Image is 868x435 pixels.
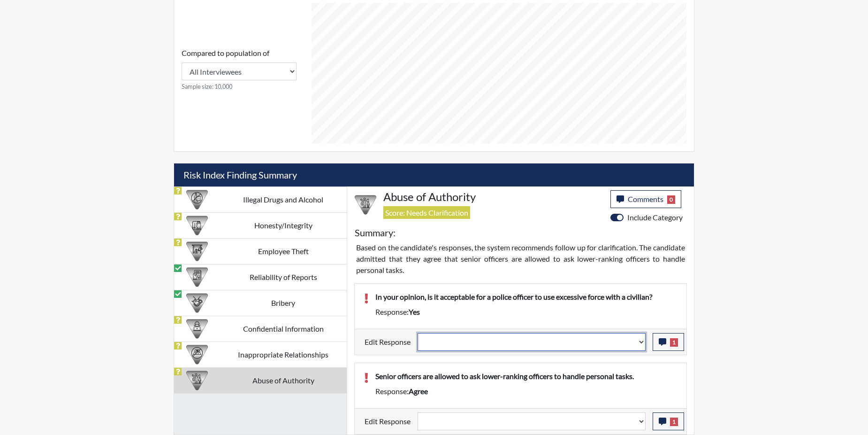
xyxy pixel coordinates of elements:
img: CATEGORY%20ICON-05.742ef3c8.png [186,318,208,340]
div: Consistency Score comparison among population [182,47,297,91]
label: Edit Response [365,412,411,430]
div: Update the test taker's response, the change might impact the score [411,333,653,351]
img: CATEGORY%20ICON-11.a5f294f4.png [186,215,208,236]
button: Comments0 [610,190,681,208]
label: Compared to population of [182,47,269,59]
img: CATEGORY%20ICON-01.94e51fac.png [186,370,208,391]
span: 0 [667,195,675,204]
label: Include Category [627,212,683,223]
span: agree [409,387,428,396]
td: Bribery [220,290,347,316]
p: In your opinion, is it acceptable for a police officer to use excessive force with a civilian? [375,291,677,303]
span: Score: Needs Clarification [383,206,470,219]
p: Senior officers are allowed to ask lower-ranking officers to handle personal tasks. [375,371,677,382]
img: CATEGORY%20ICON-03.c5611939.png [186,292,208,314]
h4: Abuse of Authority [383,190,603,204]
span: Comments [628,194,663,203]
small: Sample size: 10,000 [182,82,297,91]
td: Reliability of Reports [220,264,347,290]
td: Honesty/Integrity [220,212,347,238]
td: Inappropriate Relationships [220,342,347,367]
h5: Risk Index Finding Summary [174,163,694,186]
div: Response: [368,386,684,397]
p: Based on the candidate's responses, the system recommends follow up for clarification. The candid... [356,242,685,276]
span: 1 [670,338,678,347]
button: 1 [653,412,684,430]
img: CATEGORY%20ICON-07.58b65e52.png [186,241,208,262]
img: CATEGORY%20ICON-01.94e51fac.png [355,194,376,216]
td: Confidential Information [220,316,347,342]
button: 1 [653,333,684,351]
td: Illegal Drugs and Alcohol [220,186,347,212]
label: Edit Response [365,333,411,351]
div: Response: [368,306,684,318]
div: Update the test taker's response, the change might impact the score [411,412,653,430]
img: CATEGORY%20ICON-12.0f6f1024.png [186,189,208,210]
span: yes [409,307,420,316]
span: 1 [670,418,678,426]
img: CATEGORY%20ICON-20.4a32fe39.png [186,266,208,288]
h5: Summary: [355,227,396,238]
td: Employee Theft [220,238,347,264]
img: CATEGORY%20ICON-14.139f8ef7.png [186,344,208,365]
td: Abuse of Authority [220,367,347,393]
